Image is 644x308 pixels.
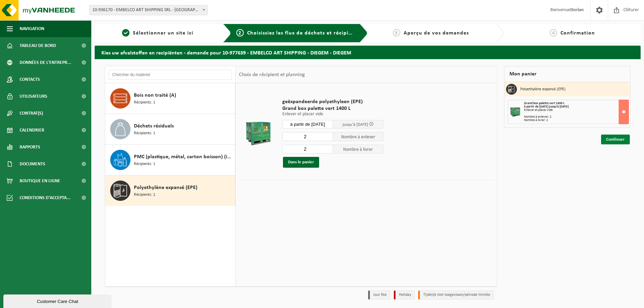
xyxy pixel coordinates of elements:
[20,105,43,122] span: Contrat(s)
[504,66,630,82] div: Mon panier
[404,30,469,36] span: Aperçu de vos demandes
[282,105,383,112] span: Grand box palette vert 1400 L
[236,29,244,37] span: 2
[134,91,176,99] span: Bois non traité (A)
[134,130,155,137] span: Récipients: 1
[20,88,47,105] span: Utilisateurs
[134,99,155,106] span: Récipients: 1
[394,290,415,300] li: Holiday
[524,105,569,109] strong: à partir de [DATE] jusqu'à [DATE]
[20,172,60,189] span: Boutique en ligne
[3,293,113,308] iframe: chat widget
[20,37,56,54] span: Tableau de bord
[105,83,235,114] button: Bois non traité (A) Récipients: 1
[105,145,235,175] button: PMC (plastique, métal, carton boisson) (industriel) Récipients: 1
[122,29,129,37] span: 1
[282,112,383,117] p: Enlever et placer vide
[98,29,218,37] a: 1Sélectionner un site ici
[20,54,71,71] span: Données de l'entrepr...
[20,122,44,139] span: Calendrier
[20,20,44,37] span: Navigation
[524,109,628,112] div: Enlever et placer vide
[134,192,155,198] span: Récipients: 1
[134,184,197,192] span: Polyethylène expansé (EPE)
[90,5,207,15] span: 10-936170 - EMBELCO ART SHIPPING SRL - ETTERBEEK
[89,5,208,15] span: 10-936170 - EMBELCO ART SHIPPING SRL - ETTERBEEK
[393,29,400,37] span: 3
[333,145,384,153] span: Nombre à livrer
[570,7,584,13] strong: Dorian
[20,189,71,206] span: Conditions d'accepta...
[333,132,384,141] span: Nombre à enlever
[109,70,232,80] input: Chercher du matériel
[282,98,383,105] span: geëxpandeerde polyethyleen (EPE)
[134,161,155,167] span: Récipients: 1
[105,175,235,206] button: Polyethylène expansé (EPE) Récipients: 1
[133,30,193,36] span: Sélectionner un site ici
[601,135,630,144] a: Continuer
[20,156,45,172] span: Documents
[368,290,390,300] li: Jour fixe
[134,153,233,161] span: PMC (plastique, métal, carton boisson) (industriel)
[247,30,360,36] span: Choisissiez les flux de déchets et récipients
[524,119,628,122] div: Nombre à livrer: 2
[20,139,40,156] span: Rapports
[560,30,595,36] span: Confirmation
[283,157,319,168] button: Dans le panier
[524,101,565,105] span: Grand box palette vert 1400 L
[418,290,494,300] li: Tijdelijk niet toegestaan/période limitée
[524,115,628,119] div: Nombre à enlever: 2
[520,84,566,95] h3: Polyethylène expansé (EPE)
[550,29,557,37] span: 4
[20,71,40,88] span: Contacts
[95,46,641,59] h2: Kies uw afvalstoffen en recipiënten - demande pour 10-977639 - EMBELCO ART SHIPPING - DIEGEM - DI...
[236,66,308,83] div: Choix de récipient et planning
[134,122,174,130] span: Déchets résiduels
[105,114,235,145] button: Déchets résiduels Récipients: 1
[342,122,368,127] span: jusqu'à [DATE]
[282,120,333,128] input: Sélectionnez date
